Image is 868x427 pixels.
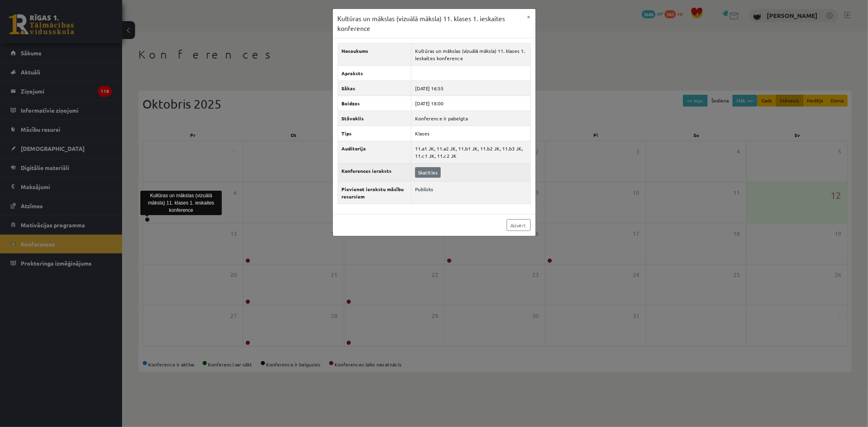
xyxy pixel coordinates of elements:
[411,44,530,66] td: Kultūras un mākslas (vizuālā māksla) 11. klases 1. ieskaites konference
[338,14,523,33] h3: Kultūras un mākslas (vizuālā māksla) 11. klases 1. ieskaites konference
[140,191,222,215] div: Kultūras un mākslas (vizuālā māksla) 11. klases 1. ieskaites konference
[338,182,411,204] th: Pievienot ierakstu mācību resursiem
[338,141,411,163] th: Auditorija
[411,96,530,111] td: [DATE] 18:00
[338,96,411,111] th: Beidzas
[338,163,411,182] th: Konferences ieraksts
[507,219,531,231] a: Aizvērt
[411,81,530,96] td: [DATE] 16:55
[338,66,411,81] th: Apraksts
[411,182,530,204] td: Publisks
[338,81,411,96] th: Sākas
[411,111,530,126] td: Konference ir pabeigta
[338,126,411,141] th: Tips
[411,141,530,163] td: 11.a1 JK, 11.a2 JK, 11.b1 JK, 11.b2 JK, 11.b3 JK, 11.c1 JK, 11.c2 JK
[338,44,411,66] th: Nosaukums
[523,9,536,24] button: ×
[338,111,411,126] th: Stāvoklis
[411,126,530,141] td: Klases
[415,167,441,178] a: Skatīties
